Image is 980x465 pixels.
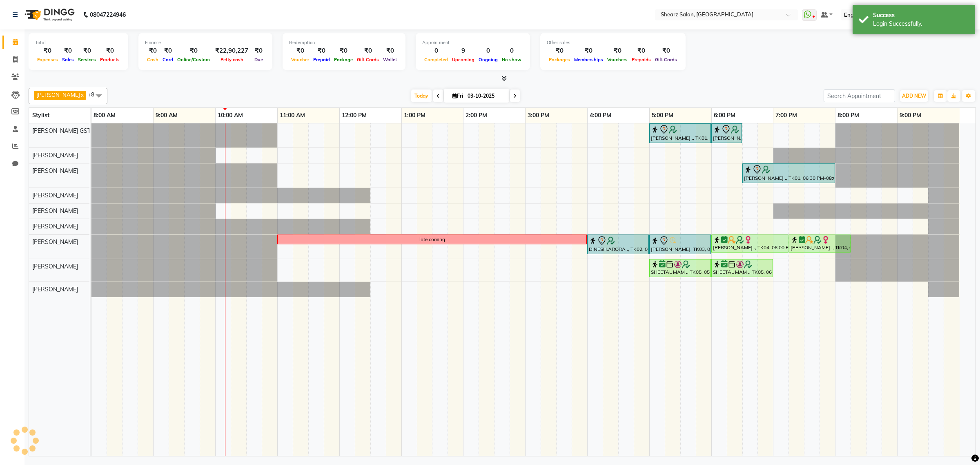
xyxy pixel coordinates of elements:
a: 2:00 PM [463,110,489,121]
div: ₹0 [175,46,212,56]
a: 6:00 PM [712,110,737,121]
span: Expenses [35,57,60,63]
div: ₹0 [311,46,332,56]
div: [PERSON_NAME] ., TK04, 06:00 PM-07:15 PM, Touch up - upto 2 Inch - Inoa [712,236,788,251]
a: 12:00 PM [340,110,369,121]
span: [PERSON_NAME] [32,192,78,199]
a: 9:00 AM [154,110,180,121]
span: [PERSON_NAME] GSTIN - 21123 [32,127,118,134]
div: 0 [477,46,500,56]
span: Services [76,57,98,63]
span: [PERSON_NAME] [32,286,78,293]
div: ₹0 [605,46,630,56]
span: Products [98,57,122,63]
span: Voucher [289,57,311,63]
div: SHEETAL MAM ., TK05, 06:00 PM-07:00 PM, Signature manicure [712,260,772,276]
div: [PERSON_NAME], TK03, 05:00 PM-06:00 PM, Men Haircut with Mr.Dinesh [650,236,710,253]
span: Vouchers [605,57,630,63]
span: [PERSON_NAME] [32,207,78,215]
div: late coming [419,236,445,243]
span: No show [500,57,523,63]
span: Package [332,57,355,63]
div: Finance [145,39,266,46]
span: [PERSON_NAME] [32,152,78,159]
span: Wallet [381,57,399,63]
div: Other sales [547,39,679,46]
div: 9 [450,46,477,56]
div: 0 [500,46,523,56]
div: ₹0 [653,46,679,56]
span: Memberships [572,57,605,63]
span: Fri [450,93,465,99]
a: 5:00 PM [650,110,675,121]
a: 7:00 PM [773,110,799,121]
input: 2025-10-03 [465,90,506,102]
span: Online/Custom [175,57,212,63]
div: ₹0 [630,46,653,56]
div: ₹0 [332,46,355,56]
span: Today [411,89,432,102]
a: x [80,92,84,98]
span: Card [160,57,175,63]
span: [PERSON_NAME] [32,223,78,230]
div: Appointment [422,39,523,46]
a: 3:00 PM [526,110,551,121]
div: ₹0 [160,46,175,56]
button: ADD NEW [900,90,928,102]
a: 10:00 AM [216,110,245,121]
div: ₹0 [547,46,572,56]
span: Sales [60,57,76,63]
div: ₹0 [145,46,160,56]
div: [PERSON_NAME] ., TK01, 06:00 PM-06:30 PM, Bleach - Face & Neck [712,125,741,142]
a: 8:00 PM [835,110,861,121]
span: [PERSON_NAME] [32,167,78,174]
div: ₹22,90,227 [212,46,252,56]
div: Total [35,39,122,46]
div: Login Successfully. [873,20,969,28]
div: [PERSON_NAME] ., TK04, 07:15 PM-08:15 PM, Loreal Hairwash & Blow dry - Below Shoulder [790,236,850,251]
span: Packages [547,57,572,63]
span: Completed [422,57,450,63]
div: ₹0 [289,46,311,56]
div: [PERSON_NAME] ., TK01, 05:00 PM-06:00 PM, Cirepil Roll On Wax [650,125,710,142]
div: ₹0 [252,46,266,56]
span: ADD NEW [902,93,926,99]
img: logo [21,3,77,26]
div: ₹0 [98,46,122,56]
input: Search Appointment [824,89,895,102]
span: Gift Cards [653,57,679,63]
span: Stylist [32,112,49,119]
span: Cash [145,57,160,63]
div: 0 [422,46,450,56]
span: Petty cash [218,57,245,63]
div: Redemption [289,39,399,46]
a: 11:00 AM [278,110,307,121]
span: Ongoing [477,57,500,63]
div: ₹0 [572,46,605,56]
div: ₹0 [60,46,76,56]
span: [PERSON_NAME] [32,238,78,246]
b: 08047224946 [90,3,126,26]
span: [PERSON_NAME] [32,263,78,270]
span: Gift Cards [355,57,381,63]
a: 1:00 PM [402,110,428,121]
a: 8:00 AM [91,110,118,121]
div: ₹0 [35,46,60,56]
div: ₹0 [355,46,381,56]
span: [PERSON_NAME] [36,92,80,98]
a: 4:00 PM [588,110,613,121]
div: ₹0 [381,46,399,56]
div: Success [873,11,969,20]
div: DINESH.ARORA ., TK02, 04:00 PM-05:00 PM, Men Haircut with Mr.Dinesh [588,236,648,253]
div: SHEETAL MAM ., TK05, 05:00 PM-06:00 PM, Signature pedicure [650,260,710,276]
a: 9:00 PM [898,110,923,121]
span: Due [252,57,265,63]
span: Upcoming [450,57,477,63]
div: [PERSON_NAME] ., TK01, 06:30 PM-08:00 PM, Thalgo Cleanup [743,165,834,182]
span: Prepaid [311,57,332,63]
span: +8 [88,91,100,98]
div: ₹0 [76,46,98,56]
span: Prepaids [630,57,653,63]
